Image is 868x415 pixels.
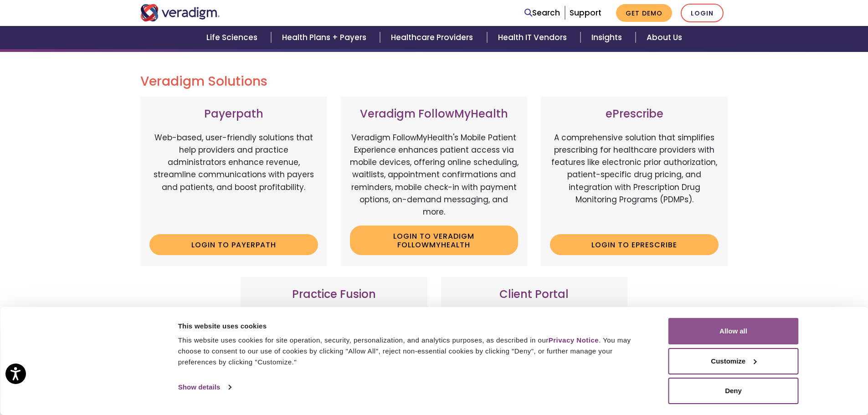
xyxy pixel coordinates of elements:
a: Support [570,7,601,18]
img: Veradigm logo [140,4,220,21]
p: A comprehensive solution that simplifies prescribing for healthcare providers with features like ... [550,132,719,227]
div: This website uses cookies [178,321,648,332]
a: Get Demo [616,4,672,22]
a: Insights [580,26,636,49]
a: Login to ePrescribe [550,234,719,255]
h2: Veradigm Solutions [140,74,728,89]
p: Web-based, user-friendly solutions that help providers and practice administrators enhance revenu... [149,132,318,227]
a: Show details [178,380,231,394]
a: Search [524,7,560,19]
p: Veradigm FollowMyHealth's Mobile Patient Experience enhances patient access via mobile devices, o... [350,132,519,218]
button: Allow all [668,318,799,344]
a: Login to Payerpath [149,234,318,255]
button: Customize [668,348,799,374]
h3: ePrescribe [550,108,719,121]
a: About Us [636,26,693,49]
h3: Client Portal [450,288,619,301]
a: Login to Veradigm FollowMyHealth [350,225,519,255]
a: Health Plans + Payers [271,26,380,49]
iframe: Drift Chat Widget [693,349,857,404]
div: This website uses cookies for site operation, security, personalization, and analytics purposes, ... [178,335,648,368]
a: Life Sciences [195,26,271,49]
h3: Practice Fusion [250,288,418,301]
h3: Payerpath [149,108,318,121]
h3: Veradigm FollowMyHealth [350,108,519,121]
a: Privacy Notice [549,336,599,344]
a: Login [681,4,724,22]
a: Healthcare Providers [380,26,487,49]
button: Deny [668,378,799,404]
a: Health IT Vendors [487,26,580,49]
